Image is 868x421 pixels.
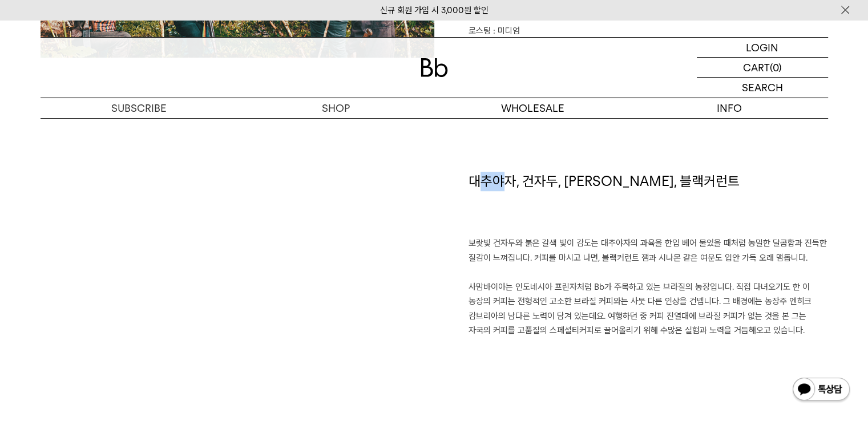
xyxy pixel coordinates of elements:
a: CART (0) [697,58,828,78]
p: (0) [770,58,782,77]
p: SEARCH [742,78,783,98]
p: INFO [631,98,828,118]
p: LOGIN [746,38,778,57]
img: 로고 [421,58,448,77]
h1: 대추야자, 건자두, [PERSON_NAME], 블랙커런트 [469,172,828,237]
a: LOGIN [697,38,828,58]
a: SUBSCRIBE [41,98,237,118]
img: 카카오톡 채널 1:1 채팅 버튼 [792,377,851,404]
p: WHOLESALE [434,98,631,118]
a: SHOP [237,98,434,118]
p: CART [743,58,770,77]
p: 보랏빛 건자두와 붉은 갈색 빛이 감도는 대추야자의 과육을 한입 베어 물었을 때처럼 농밀한 달콤함과 진득한 질감이 느껴집니다. 커피를 마시고 나면, 블랙커런트 잼과 시나몬 같은... [469,236,828,338]
a: 신규 회원 가입 시 3,000원 할인 [380,5,488,15]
